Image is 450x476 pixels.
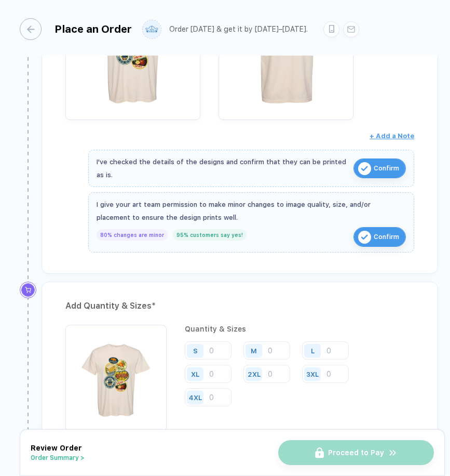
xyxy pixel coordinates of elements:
[31,444,82,452] span: Review Order
[251,347,257,354] div: M
[191,370,199,378] div: XL
[173,229,247,241] div: 95% customers say yes!
[143,20,161,38] img: user profile
[306,370,319,378] div: 3XL
[370,132,414,140] span: + Add a Note
[193,347,198,354] div: S
[189,393,202,401] div: 4XL
[185,325,414,333] div: Quantity & Sizes
[54,23,132,35] div: Place an Order
[353,227,406,247] button: iconConfirm
[353,158,406,178] button: iconConfirm
[31,454,85,461] button: Order Summary >
[248,370,261,378] div: 2XL
[97,229,168,241] div: 80% changes are minor
[169,25,308,34] div: Order [DATE] & get it by [DATE]–[DATE].
[97,198,406,224] div: I give your art team permission to make minor changes to image quality, size, and/or placement to...
[311,347,315,354] div: L
[358,162,371,175] img: icon
[71,330,161,421] img: 5e2b5e2b-e506-4077-b651-03b8dcc2d515_nt_front_1757456867332.jpg
[97,155,348,181] div: I've checked the details of the designs and confirm that they can be printed as is.
[374,160,399,177] span: Confirm
[374,229,399,245] span: Confirm
[370,128,414,144] button: + Add a Note
[65,298,414,314] div: Add Quantity & Sizes
[358,231,371,244] img: icon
